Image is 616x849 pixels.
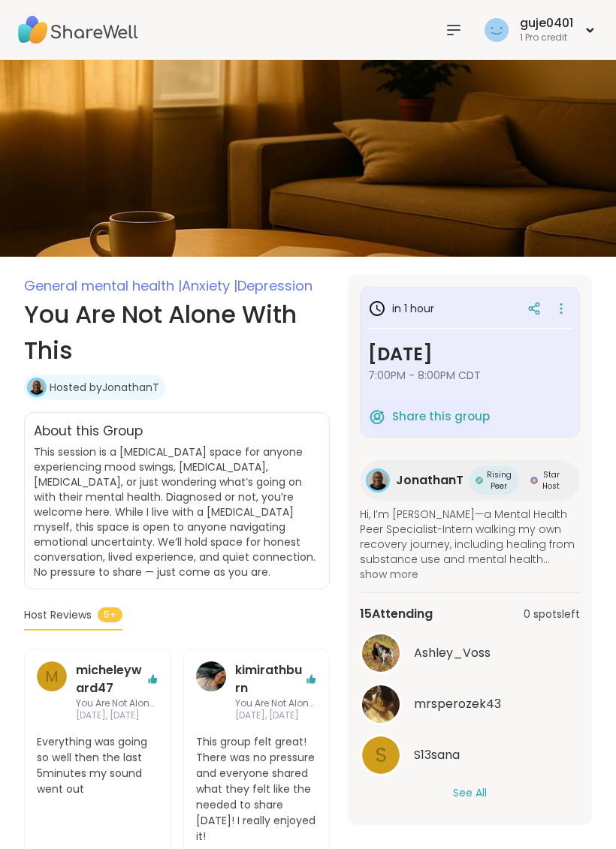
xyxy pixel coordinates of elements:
[524,607,580,622] span: 0 spots left
[182,276,237,295] span: Anxiety |
[45,665,59,688] span: m
[360,567,580,582] span: show more
[360,683,580,725] a: mrsperozek43mrsperozek43
[37,661,67,723] a: m
[360,460,580,501] a: JonathanTJonathanTRising PeerRising PeerStar HostStar Host
[18,4,138,56] img: ShareWell Nav Logo
[24,276,182,295] span: General mental health |
[392,408,490,426] span: Share this group
[396,471,464,489] span: JonathanT
[360,507,580,567] span: Hi, I’m [PERSON_NAME]—a Mental Health Peer Specialist-Intern walking my own recovery journey, inc...
[368,341,572,368] h3: [DATE]
[414,746,460,764] span: S13sana
[414,644,491,662] span: Ashley_Voss
[24,297,330,369] h1: You Are Not Alone With This
[368,471,388,490] img: JonathanT
[414,695,501,713] span: mrsperozek43
[360,605,433,623] span: 15 Attending
[368,300,434,318] h3: in 1 hour
[98,607,122,622] span: 5+
[485,18,509,42] img: guje0401
[368,401,490,432] button: Share this group
[37,734,159,797] span: Everything was going so well then the last 5minutes my sound went out
[76,709,159,722] span: [DATE], [DATE]
[34,422,143,441] h2: About this Group
[530,477,538,484] img: Star Host
[360,734,580,776] a: SS13sana
[376,741,387,770] span: S
[362,685,400,723] img: mrsperozek43
[453,785,487,801] button: See All
[196,661,226,723] a: kimirathburn
[50,380,159,395] a: Hosted byJonathanT
[520,15,573,32] div: guje0401
[520,32,573,44] div: 1 Pro credit
[29,380,44,395] img: JonathanT
[76,697,159,710] span: You Are Not Alone With This
[362,634,400,672] img: Ashley_Voss
[34,444,316,580] span: This session is a [MEDICAL_DATA] space for anyone experiencing mood swings, [MEDICAL_DATA], [MEDI...
[486,469,512,492] span: Rising Peer
[235,661,306,697] a: kimirathburn
[368,408,386,426] img: ShareWell Logomark
[368,368,572,383] span: 7:00PM - 8:00PM CDT
[24,607,92,623] span: Host Reviews
[76,661,146,697] a: micheleyward47
[196,661,226,691] img: kimirathburn
[360,632,580,674] a: Ashley_VossAshley_Voss
[235,709,318,722] span: [DATE], [DATE]
[541,469,562,492] span: Star Host
[196,734,318,844] span: This group felt great! There was no pressure and everyone shared what they felt like the needed t...
[235,697,318,710] span: You Are Not Alone With This
[237,276,313,295] span: Depression
[476,477,483,484] img: Rising Peer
